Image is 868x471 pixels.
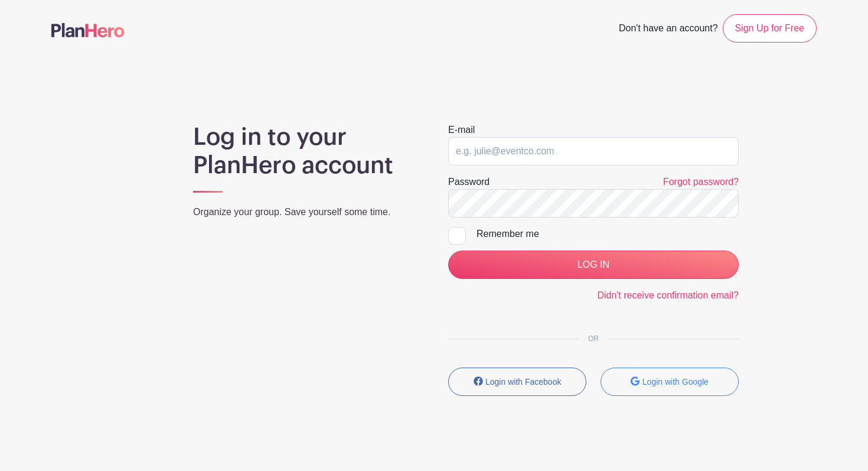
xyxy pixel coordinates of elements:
[448,137,739,165] input: e.g. julie@eventco.com
[723,14,817,43] a: Sign Up for Free
[601,368,739,396] button: Login with Google
[597,290,739,300] a: Didn't receive confirmation email?
[193,123,420,180] h1: Log in to your PlanHero account
[193,205,420,219] p: Organize your group. Save yourself some time.
[477,227,739,241] div: Remember me
[51,23,125,37] img: logo-507f7623f17ff9eddc593b1ce0a138ce2505c220e1c5a4e2b4648c50719b7d32.svg
[448,368,586,396] button: Login with Facebook
[579,334,608,343] span: OR
[448,175,490,189] label: Password
[485,377,561,386] small: Login with Facebook
[663,177,739,187] a: Forgot password?
[619,17,718,43] span: Don't have an account?
[642,377,709,386] small: Login with Google
[448,123,475,137] label: E-mail
[448,251,739,279] input: LOG IN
